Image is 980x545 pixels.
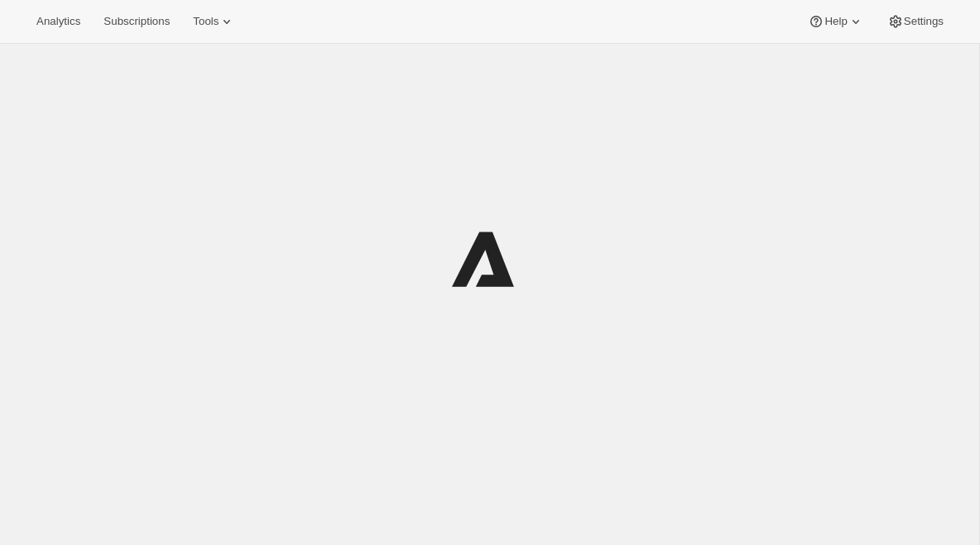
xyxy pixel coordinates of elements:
[94,10,180,33] button: Subscriptions
[798,10,873,33] button: Help
[103,15,170,28] span: Subscriptions
[193,15,219,28] span: Tools
[36,15,80,28] span: Analytics
[904,15,944,28] span: Settings
[824,15,847,28] span: Help
[877,10,954,33] button: Settings
[26,10,90,33] button: Analytics
[183,10,245,33] button: Tools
